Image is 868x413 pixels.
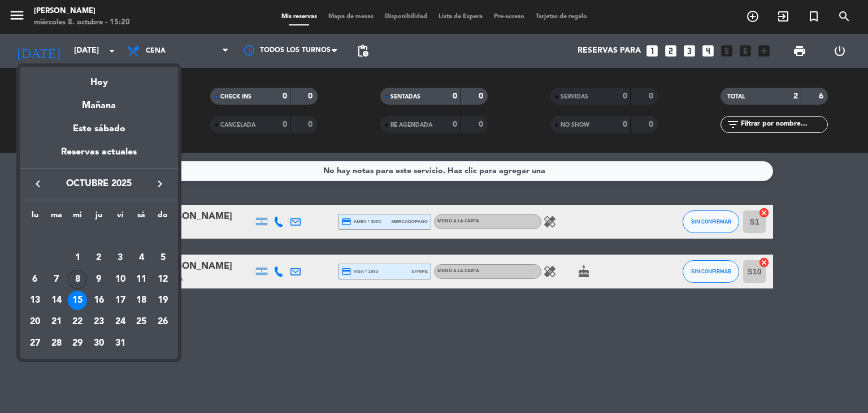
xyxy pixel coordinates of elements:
[67,311,88,333] td: 22 de octubre de 2025
[152,247,173,269] td: 5 de octubre de 2025
[132,270,151,289] div: 11
[110,311,131,333] td: 24 de octubre de 2025
[89,270,108,289] div: 9
[153,312,172,332] div: 26
[25,291,45,310] div: 13
[25,312,45,332] div: 20
[131,311,153,333] td: 25 de octubre de 2025
[88,247,110,269] td: 2 de octubre de 2025
[131,290,153,311] td: 18 de octubre de 2025
[110,209,131,226] th: viernes
[88,209,110,226] th: jueves
[31,177,45,191] i: keyboard_arrow_left
[110,290,131,311] td: 17 de octubre de 2025
[20,90,178,113] div: Mañana
[132,248,151,268] div: 4
[20,113,178,145] div: Este sábado
[152,290,173,311] td: 19 de octubre de 2025
[89,291,108,310] div: 16
[67,333,88,354] td: 29 de octubre de 2025
[46,311,67,333] td: 21 de octubre de 2025
[89,248,108,268] div: 2
[89,334,108,353] div: 30
[68,291,87,310] div: 15
[24,226,173,247] td: OCT.
[111,312,130,332] div: 24
[67,290,88,311] td: 15 de octubre de 2025
[111,334,130,353] div: 31
[68,312,87,332] div: 22
[68,334,87,353] div: 29
[132,291,151,310] div: 18
[24,311,46,333] td: 20 de octubre de 2025
[20,67,178,90] div: Hoy
[153,270,172,289] div: 12
[152,269,173,290] td: 12 de octubre de 2025
[25,270,45,289] div: 6
[24,269,46,290] td: 6 de octubre de 2025
[46,269,67,290] td: 7 de octubre de 2025
[47,334,66,353] div: 28
[67,209,88,226] th: miércoles
[111,248,130,268] div: 3
[20,145,178,168] div: Reservas actuales
[131,269,153,290] td: 11 de octubre de 2025
[47,312,66,332] div: 21
[110,269,131,290] td: 10 de octubre de 2025
[68,270,87,289] div: 8
[46,333,67,354] td: 28 de octubre de 2025
[47,291,66,310] div: 14
[131,209,153,226] th: sábado
[131,247,153,269] td: 4 de octubre de 2025
[88,311,110,333] td: 23 de octubre de 2025
[110,333,131,354] td: 31 de octubre de 2025
[152,209,173,226] th: domingo
[88,333,110,354] td: 30 de octubre de 2025
[67,247,88,269] td: 1 de octubre de 2025
[67,269,88,290] td: 8 de octubre de 2025
[88,290,110,311] td: 16 de octubre de 2025
[110,247,131,269] td: 3 de octubre de 2025
[153,248,172,268] div: 5
[68,248,87,268] div: 1
[153,177,167,191] i: keyboard_arrow_right
[24,209,46,226] th: lunes
[25,334,45,353] div: 27
[88,269,110,290] td: 9 de octubre de 2025
[46,209,67,226] th: martes
[47,270,66,289] div: 7
[152,311,173,333] td: 26 de octubre de 2025
[89,312,108,332] div: 23
[24,290,46,311] td: 13 de octubre de 2025
[111,291,130,310] div: 17
[48,177,150,191] span: octubre 2025
[24,333,46,354] td: 27 de octubre de 2025
[132,312,151,332] div: 25
[153,291,172,310] div: 19
[111,270,130,289] div: 10
[46,290,67,311] td: 14 de octubre de 2025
